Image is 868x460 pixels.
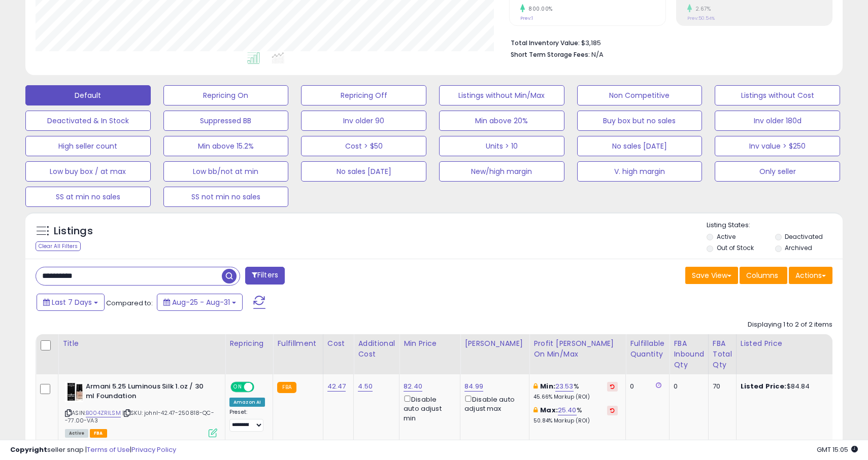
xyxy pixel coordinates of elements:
[327,381,346,392] a: 42.47
[65,382,83,402] img: 41uX9bwkgGL._SL40_.jpg
[464,394,521,413] div: Disable auto adjust max
[533,394,618,401] p: 45.66% Markup (ROI)
[163,111,289,131] button: Suppressed BB
[157,294,243,311] button: Aug-25 - Aug-31
[358,381,373,392] a: 4.50
[253,383,269,392] span: OFF
[464,338,525,349] div: [PERSON_NAME]
[10,445,47,454] strong: Copyright
[90,429,107,438] span: FBA
[229,398,265,407] div: Amazon AI
[10,445,176,455] div: seller snap | |
[533,338,621,360] div: Profit [PERSON_NAME] on Min/Max
[439,111,564,131] button: Min above 20%
[404,381,422,392] a: 82.40
[245,267,285,285] button: Filters
[25,161,151,182] button: Low buy box / at max
[404,338,456,349] div: Min Price
[327,338,350,349] div: Cost
[229,338,269,349] div: Repricing
[674,382,700,391] div: 0
[86,382,209,403] b: Armani 5.25 Luminous Silk 1.oz / 30 ml Foundation
[106,298,153,308] span: Compared to:
[540,381,555,391] b: Min:
[439,85,564,105] button: Listings without Min/Max
[439,161,564,182] button: New/high margin
[54,224,93,238] h5: Listings
[358,338,395,360] div: Additional Cost
[163,187,289,207] button: SS not min no sales
[715,161,840,182] button: Only seller
[36,241,81,251] div: Clear All Filters
[577,111,703,131] button: Buy box but no sales
[817,445,858,454] span: 2025-09-8 15:05 GMT
[277,338,318,349] div: Fulfillment
[301,111,426,131] button: Inv older 90
[715,85,840,105] button: Listings without Cost
[163,85,289,105] button: Repricing On
[301,85,426,105] button: Repricing Off
[741,382,825,391] div: $84.84
[630,338,665,360] div: Fulfillable Quantity
[555,381,574,392] a: 23.53
[717,232,736,241] label: Active
[674,338,704,370] div: FBA inbound Qty
[37,294,105,311] button: Last 7 Days
[277,382,296,393] small: FBA
[687,15,715,21] small: Prev: 50.54%
[577,161,703,182] button: V. high margin
[533,382,618,401] div: %
[301,161,426,182] button: No sales [DATE]
[62,338,221,349] div: Title
[785,243,812,252] label: Archived
[229,409,265,432] div: Preset:
[748,320,832,330] div: Displaying 1 to 2 of 2 items
[692,5,711,13] small: 2.67%
[52,297,92,307] span: Last 7 Days
[65,382,217,436] div: ASIN:
[715,136,840,156] button: Inv value > $250
[630,382,661,391] div: 0
[464,381,483,392] a: 84.99
[301,136,426,156] button: Cost > $50
[685,267,738,284] button: Save View
[65,409,214,424] span: | SKU: johnl-42.47-250818-QC--77.00-VA3
[577,85,703,105] button: Non Competitive
[231,383,244,392] span: ON
[25,85,151,105] button: Default
[525,5,553,13] small: 800.00%
[717,243,754,252] label: Out of Stock
[713,382,728,391] div: 70
[533,406,618,424] div: %
[540,405,558,415] b: Max:
[511,39,580,47] b: Total Inventory Value:
[439,136,564,156] button: Units > 10
[533,417,618,424] p: 50.84% Markup (ROI)
[163,161,289,182] button: Low bb/not at min
[713,338,732,370] div: FBA Total Qty
[591,50,604,59] span: N/A
[746,270,778,280] span: Columns
[404,394,452,423] div: Disable auto adjust min
[715,111,840,131] button: Inv older 180d
[558,405,577,415] a: 25.40
[163,136,289,156] button: Min above 15.2%
[131,445,176,454] a: Privacy Policy
[789,267,832,284] button: Actions
[577,136,703,156] button: No sales [DATE]
[785,232,823,241] label: Deactivated
[172,297,230,307] span: Aug-25 - Aug-31
[529,334,626,374] th: The percentage added to the cost of goods (COGS) that forms the calculator for Min & Max prices.
[25,111,151,131] button: Deactivated & In Stock
[740,267,787,284] button: Columns
[741,381,787,391] b: Listed Price:
[511,36,825,48] li: $3,185
[25,136,151,156] button: High seller count
[65,429,88,438] span: All listings currently available for purchase on Amazon
[86,409,121,417] a: B004ZRILSM
[87,445,130,454] a: Terms of Use
[741,338,828,349] div: Listed Price
[520,15,533,21] small: Prev: 1
[511,50,590,59] b: Short Term Storage Fees:
[707,221,842,230] p: Listing States:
